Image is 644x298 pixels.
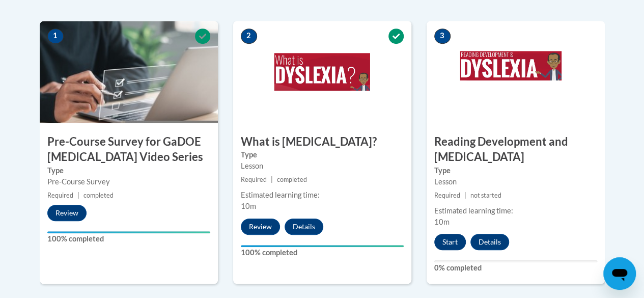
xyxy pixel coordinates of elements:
[241,160,404,172] div: Lesson
[434,234,466,250] button: Start
[241,149,404,160] label: Type
[47,231,210,233] div: Your progress
[233,134,411,150] h3: What is [MEDICAL_DATA]?
[47,165,210,176] label: Type
[47,192,73,199] span: Required
[241,176,267,183] span: Required
[83,192,114,199] span: completed
[241,202,256,210] span: 10m
[285,219,323,235] button: Details
[233,21,411,123] img: Course Image
[241,245,404,247] div: Your progress
[277,176,307,183] span: completed
[40,21,218,123] img: Course Image
[241,29,257,44] span: 2
[40,134,218,166] h3: Pre-Course Survey for GaDOE [MEDICAL_DATA] Video Series
[434,176,597,187] div: Lesson
[434,192,460,199] span: Required
[47,205,87,221] button: Review
[434,29,451,44] span: 3
[427,21,605,123] img: Course Image
[434,165,597,176] label: Type
[271,176,273,183] span: |
[241,247,404,258] label: 100% completed
[470,234,509,250] button: Details
[434,262,597,274] label: 0% completed
[47,29,64,44] span: 1
[434,218,450,226] span: 10m
[470,192,501,199] span: not started
[434,205,597,216] div: Estimated learning time:
[241,219,280,235] button: Review
[47,233,210,245] label: 100% completed
[77,192,79,199] span: |
[603,257,636,290] iframe: Button to launch messaging window
[464,192,466,199] span: |
[47,176,210,187] div: Pre-Course Survey
[427,134,605,166] h3: Reading Development and [MEDICAL_DATA]
[241,189,404,201] div: Estimated learning time:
